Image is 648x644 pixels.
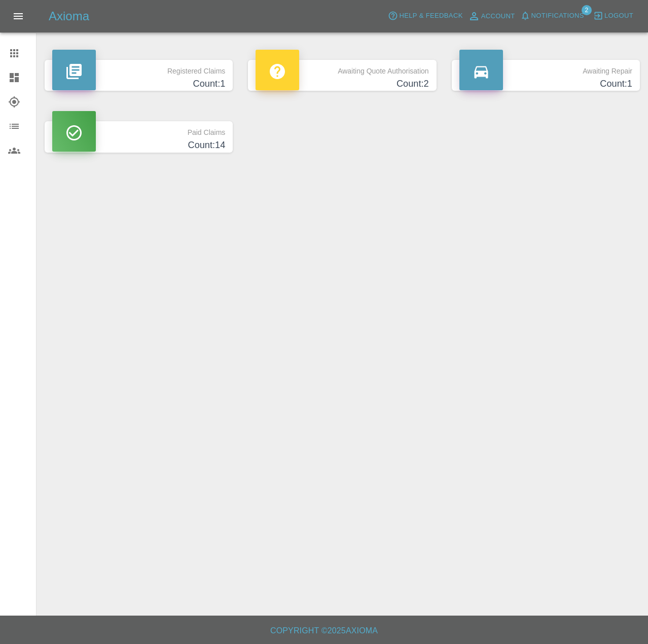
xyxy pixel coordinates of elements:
span: Logout [604,10,633,22]
span: 2 [582,5,592,15]
button: Logout [591,8,636,24]
h4: Count: 2 [256,77,428,91]
a: Awaiting Quote AuthorisationCount:2 [248,60,436,91]
p: Awaiting Quote Authorisation [256,60,428,77]
h6: Copyright © 2025 Axioma [8,624,640,638]
h5: Axioma [49,8,89,24]
span: Notifications [531,10,584,22]
button: Notifications [518,8,587,24]
p: Paid Claims [52,121,225,138]
a: Account [465,8,518,24]
span: Account [481,11,515,22]
a: Paid ClaimsCount:14 [45,121,233,152]
h4: Count: 14 [52,138,225,152]
p: Registered Claims [52,60,225,77]
h4: Count: 1 [52,77,225,91]
a: Registered ClaimsCount:1 [45,60,233,91]
h4: Count: 1 [459,77,632,91]
span: Help & Feedback [399,10,462,22]
a: Awaiting RepairCount:1 [452,60,640,91]
button: Open drawer [6,4,30,28]
button: Help & Feedback [385,8,465,24]
p: Awaiting Repair [459,60,632,77]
